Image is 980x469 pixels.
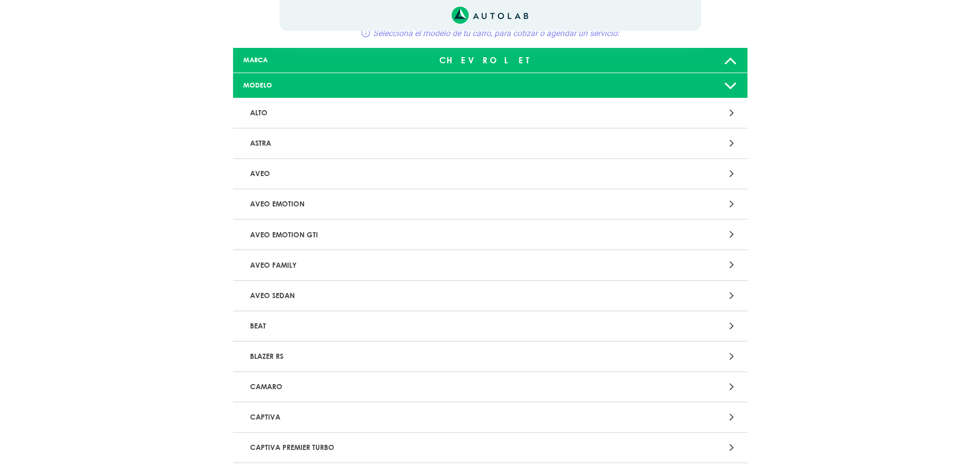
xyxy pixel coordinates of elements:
p: AVEO [246,164,566,183]
p: BLAZER RS [246,347,566,366]
div: CHEVROLET [405,50,575,71]
div: MARCA [236,55,405,65]
p: AVEO SEDAN [246,286,566,305]
a: MODELO [233,73,747,98]
p: AVEO FAMILY [246,255,566,274]
p: AVEO EMOTION GTI [246,225,566,244]
div: MODELO [236,80,405,90]
a: MARCA CHEVROLET [233,48,747,73]
span: Selecciona el modelo de tu carro, para cotizar o agendar un servicio: [373,28,619,38]
p: ALTO [246,103,566,123]
p: CAPTIVA [246,408,566,427]
p: AVEO EMOTION [246,195,566,214]
p: ASTRA [246,134,566,153]
p: BEAT [246,317,566,336]
p: CAMARO [246,377,566,396]
p: CAPTIVA PREMIER TURBO [246,438,566,457]
a: Link al sitio de autolab [452,10,528,20]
